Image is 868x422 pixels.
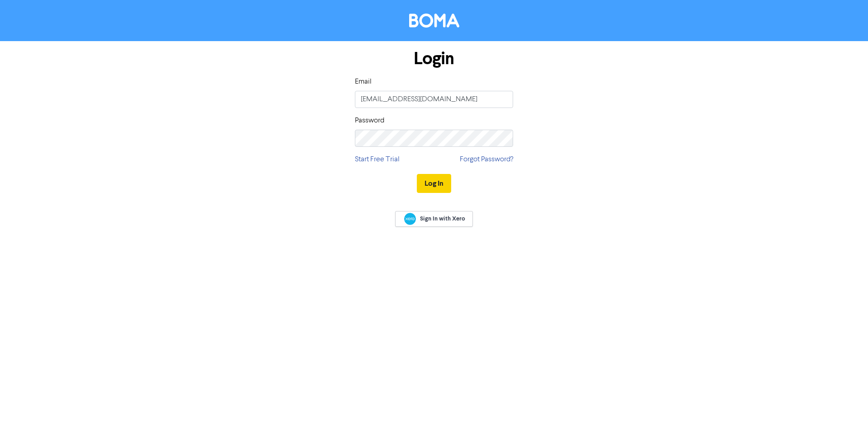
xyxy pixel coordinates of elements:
[355,76,372,87] label: Email
[395,211,473,227] a: Sign In with Xero
[355,115,384,126] label: Password
[404,213,416,225] img: Xero logo
[420,215,465,223] span: Sign In with Xero
[417,174,451,193] button: Log In
[355,154,400,165] a: Start Free Trial
[355,48,513,69] h1: Login
[460,154,513,165] a: Forgot Password?
[409,14,459,28] img: BOMA Logo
